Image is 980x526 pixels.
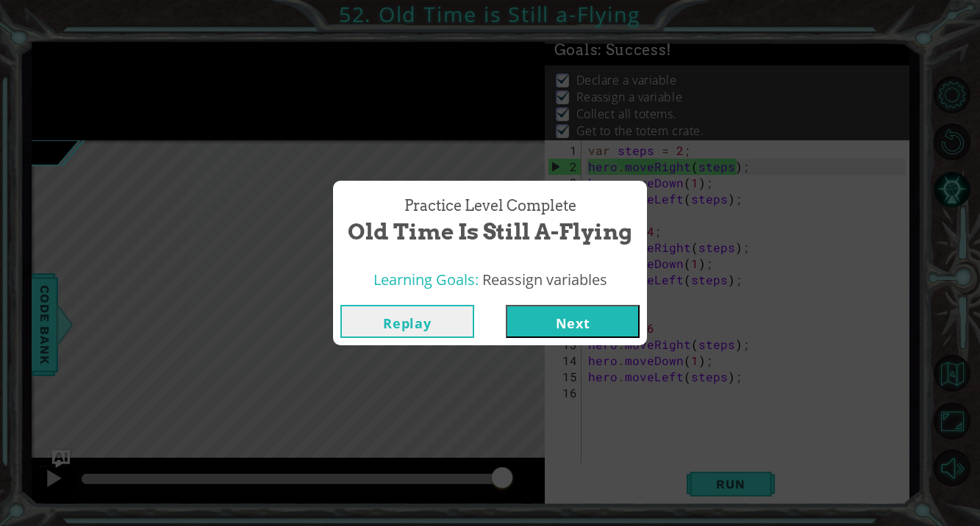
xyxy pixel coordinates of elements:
span: Old Time is Still a-Flying [348,216,632,248]
span: Learning Goals: [373,270,479,289]
span: Reassign variables [482,270,607,289]
button: Next [506,305,640,338]
span: Practice Level Complete [404,195,576,217]
button: Replay [340,305,474,338]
